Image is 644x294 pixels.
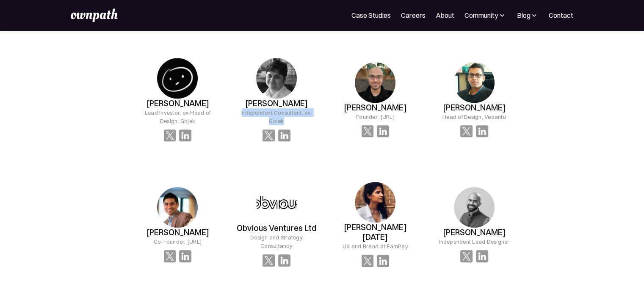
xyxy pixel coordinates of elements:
div: Community [464,10,498,20]
div: Independent Lead Designer [439,237,509,246]
h3: [PERSON_NAME] [245,99,308,108]
div: Head of Design, Vedantu [442,113,506,121]
div: Lead Investor, ex-Head of Design, Gojek [135,108,220,125]
div: UX and Brand at FamPay [343,242,408,250]
a: Case Studies [351,10,391,20]
div: Blog [517,10,539,20]
a: Contact [549,10,573,20]
h3: [PERSON_NAME] [146,228,209,237]
div: Co-Founder, [URL] [154,237,202,246]
div: Blog [517,10,530,20]
a: About [436,10,454,20]
h3: [PERSON_NAME] [443,228,506,237]
h3: [PERSON_NAME] [443,103,506,113]
div: Design and Strategy Consultancy [234,233,319,250]
a: Careers [401,10,426,20]
div: Founder, [URL] [356,113,395,121]
h3: [PERSON_NAME][DATE] [333,223,418,242]
h3: [PERSON_NAME] [146,99,209,108]
h3: Obvious Ventures Ltd [237,223,316,233]
div: Independent Consultant, ex-Gojek [234,108,319,125]
h3: [PERSON_NAME] [344,103,406,113]
div: Community [464,10,506,20]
